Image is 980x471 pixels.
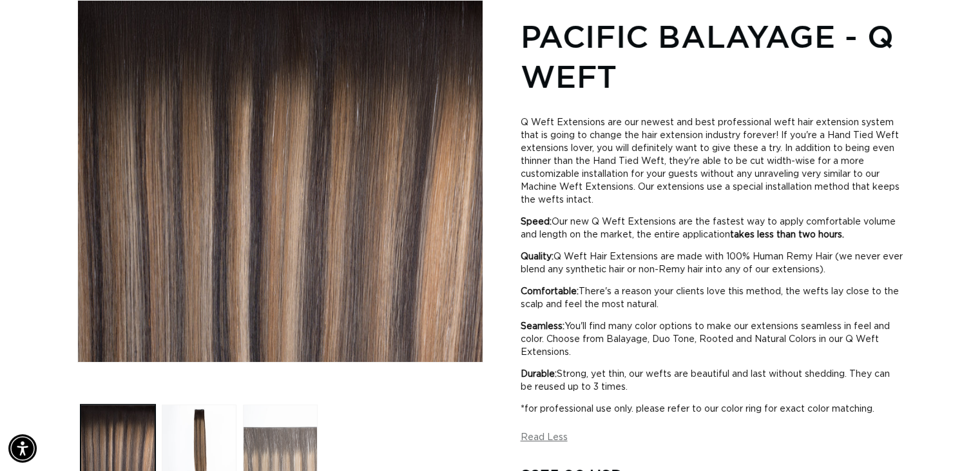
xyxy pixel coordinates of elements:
span: Q Weft Extensions are our newest and best professional weft hair extension system that is going t... [521,118,899,205]
div: Accessibility Menu [8,434,37,463]
span: *for professional use only. please refer to our color ring for exact color matching. [521,405,874,414]
b: Comfortable: [521,287,579,296]
button: Read Less [521,432,568,443]
b: Speed: [521,217,552,226]
span: Our new Q Weft Extensions are the fastest way to apply comfortable volume and length on the marke... [521,217,896,239]
iframe: Chat Widget [916,409,980,471]
span: You'll find many color options to make our extensions seamless in feel and color. Choose from Bal... [521,322,890,357]
h1: Pacific Balayage - Q Weft [521,16,903,97]
span: Q Weft Hair Extensions are made with 100% Human Remy Hair (we never ever blend any synthetic hair... [521,252,903,274]
b: Quality: [521,252,553,261]
b: Seamless: [521,322,564,331]
b: Durable: [521,370,557,379]
span: Strong, yet thin, our wefts are beautiful and last without shedding. They can be reused up to 3 t... [521,370,890,392]
b: takes less than two hours. [730,230,844,239]
span: There's a reason your clients love this method, the wefts lay close to the scalp and feel the mos... [521,287,899,309]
